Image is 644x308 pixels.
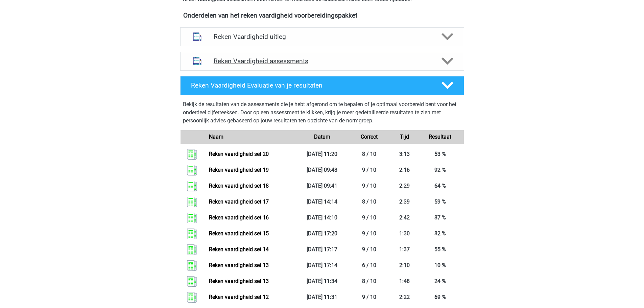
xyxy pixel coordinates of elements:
div: Correct [345,133,393,141]
p: Bekijk de resultaten van de assessments die je hebt afgerond om te bepalen of je optimaal voorber... [183,100,461,125]
a: Reken vaardigheid set 13 [209,262,269,268]
a: uitleg Reken Vaardigheid uitleg [177,27,467,46]
a: Reken vaardigheid set 12 [209,294,269,300]
a: Reken vaardigheid set 17 [209,198,269,205]
div: Resultaat [416,133,464,141]
a: Reken vaardigheid set 19 [209,167,269,173]
img: reken vaardigheid uitleg [189,28,206,45]
a: Reken Vaardigheid Evaluatie van je resultaten [177,76,467,95]
a: Reken vaardigheid set 13 [209,278,269,284]
h4: Reken Vaardigheid uitleg [214,33,431,41]
div: Naam [204,133,298,141]
a: Reken vaardigheid set 20 [209,151,269,157]
div: Tijd [393,133,416,141]
a: assessments Reken Vaardigheid assessments [177,52,467,71]
a: Reken vaardigheid set 16 [209,214,269,221]
h4: Reken Vaardigheid Evaluatie van je resultaten [191,81,431,89]
h4: Reken Vaardigheid assessments [214,57,431,65]
img: reken vaardigheid assessments [189,52,206,70]
h4: Onderdelen van het reken vaardigheid voorbereidingspakket [183,11,461,19]
a: Reken vaardigheid set 15 [209,230,269,237]
a: Reken vaardigheid set 18 [209,183,269,189]
a: Reken vaardigheid set 14 [209,246,269,253]
div: Datum [299,133,346,141]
